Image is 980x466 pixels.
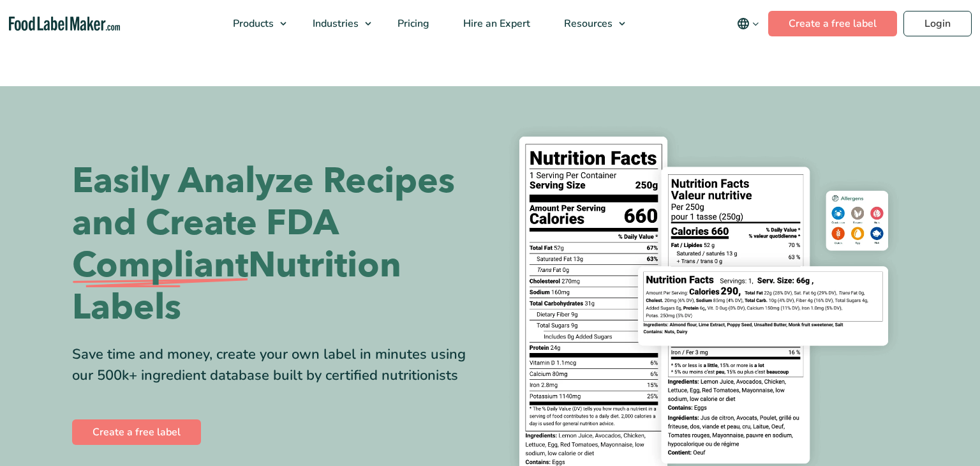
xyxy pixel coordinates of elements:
span: Industries [309,17,360,31]
a: Create a free label [72,419,201,445]
div: Save time and money, create your own label in minutes using our 500k+ ingredient database built b... [72,344,480,386]
a: Login [903,11,972,36]
span: Compliant [72,244,248,287]
span: Resources [560,17,614,31]
span: Products [229,17,275,31]
span: Pricing [394,17,431,31]
h1: Easily Analyze Recipes and Create FDA Nutrition Labels [72,160,480,329]
a: Create a free label [768,11,897,36]
span: Hire an Expert [459,17,531,31]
